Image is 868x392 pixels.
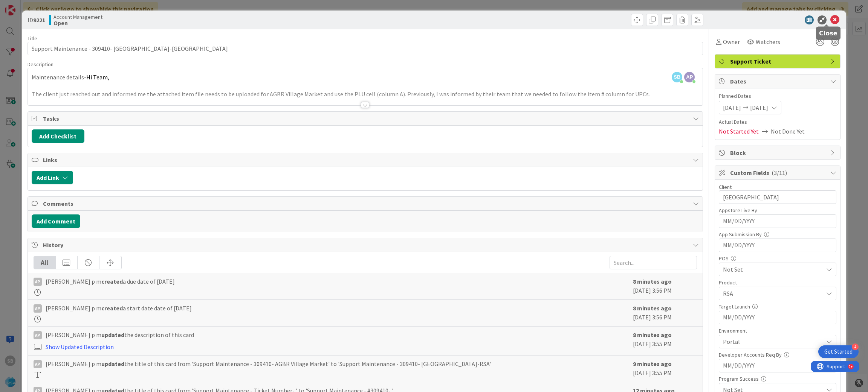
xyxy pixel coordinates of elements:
button: Add Link [32,171,73,184]
h5: Close [819,30,837,37]
span: Comments [43,199,689,208]
span: Custom Fields [730,168,827,177]
div: Ap [34,278,42,286]
p: Maintenance details- [32,73,699,82]
span: Hi Team, [86,73,109,81]
span: Tasks [43,114,689,123]
div: All [34,256,56,269]
span: Actual Dates [719,118,836,126]
a: Show Updated Description [46,343,114,351]
span: Support [16,1,34,10]
b: 9 minutes ago [633,360,672,368]
span: [DATE] [750,103,768,112]
span: Account Management [53,14,102,20]
span: Dates [730,77,827,86]
label: Client [719,184,732,190]
span: RSA [723,289,823,298]
span: [PERSON_NAME] p m the title of this card from 'Support Maintenance - 309410- AGBR Village Market'... [46,359,491,368]
b: created [101,304,123,312]
button: Add Comment [32,214,80,228]
span: [DATE] [723,103,741,112]
div: Appstore Live By [719,208,836,213]
span: [PERSON_NAME] p m the description of this card [46,330,194,339]
b: 8 minutes ago [633,304,672,312]
div: Get Started [824,348,853,356]
label: Title [28,35,37,42]
span: ID [28,15,45,24]
span: Links [43,155,689,164]
span: ( 3/11 ) [772,169,787,176]
div: Environment [719,328,836,333]
div: Ap [34,331,42,339]
b: 8 minutes ago [633,278,672,285]
div: Ap [34,304,42,313]
span: Owner [723,37,740,46]
div: Product [719,280,836,285]
b: updated [101,331,124,339]
input: MM/DD/YYYY [723,239,832,252]
input: MM/DD/YYYY [723,359,832,372]
div: [DATE] 3:55 PM [633,359,697,378]
span: Description [28,61,53,68]
span: SB [672,72,682,82]
div: App Submission By [719,232,836,237]
span: Block [730,148,827,157]
span: Planned Dates [719,92,836,100]
b: 8 minutes ago [633,331,672,339]
span: [PERSON_NAME] p m a due date of [DATE] [46,277,175,286]
div: Developer Accounts Req By [719,352,836,357]
span: Not Started Yet [719,127,759,136]
span: Portal [723,337,823,346]
input: type card name here... [28,42,703,55]
b: created [101,278,123,285]
span: [PERSON_NAME] p m a start date date of [DATE] [46,304,192,313]
div: [DATE] 3:55 PM [633,330,697,351]
div: 4 [852,343,859,350]
span: History [43,240,689,249]
b: updated [101,360,124,368]
div: Target Launch [719,304,836,309]
div: 9+ [38,3,42,9]
span: Not Done Yet [771,127,805,136]
div: [DATE] 3:56 PM [633,304,697,322]
div: POS [719,256,836,261]
span: Not Set [723,265,823,274]
div: Program Success [719,376,836,381]
span: Watchers [756,37,780,46]
div: Open Get Started checklist, remaining modules: 4 [818,345,859,358]
div: [DATE] 3:56 PM [633,277,697,296]
div: Ap [34,360,42,368]
input: Search... [610,256,697,269]
b: 9221 [33,16,45,24]
button: Add Checklist [32,129,84,143]
span: AP [684,72,695,82]
input: MM/DD/YYYY [723,311,832,324]
input: MM/DD/YYYY [723,215,832,228]
span: Support Ticket [730,57,827,66]
b: Open [53,20,102,26]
